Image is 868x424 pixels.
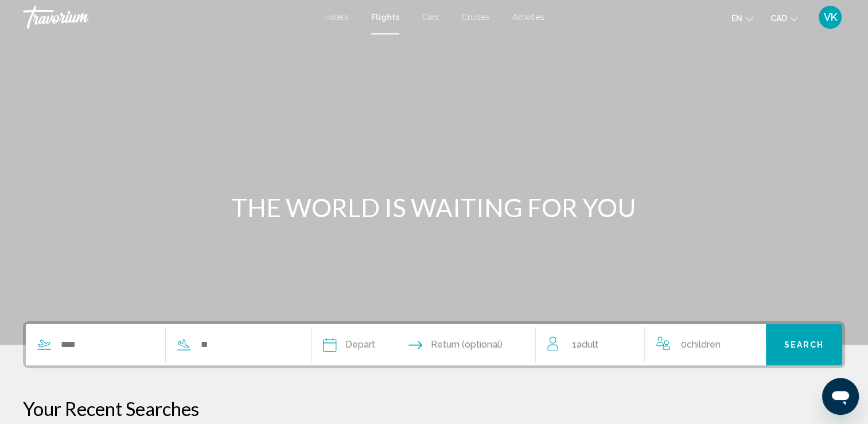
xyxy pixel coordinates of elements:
[731,10,753,26] button: Change language
[512,13,544,22] a: Activities
[422,13,439,22] a: Cars
[784,341,824,350] span: Search
[571,337,598,353] span: 1
[408,324,503,365] button: Return date
[536,324,765,365] button: Travelers: 1 adult, 0 children
[23,397,845,420] p: Your Recent Searches
[219,192,649,222] h1: THE WORLD IS WAITING FOR YOU
[26,324,842,365] div: Search widget
[23,6,313,29] a: Travorium
[770,14,787,23] span: CAD
[824,11,837,23] span: VK
[815,5,845,29] button: User Menu
[770,10,798,26] button: Change currency
[766,324,842,365] button: Search
[431,337,503,353] span: Return (optional)
[680,337,720,353] span: 0
[462,13,489,22] a: Cruises
[576,339,598,350] span: Adult
[324,13,348,22] a: Hotels
[731,14,742,23] span: en
[323,324,375,365] button: Depart date
[371,13,399,22] a: Flights
[686,339,720,350] span: Children
[822,378,859,415] iframe: Button to launch messaging window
